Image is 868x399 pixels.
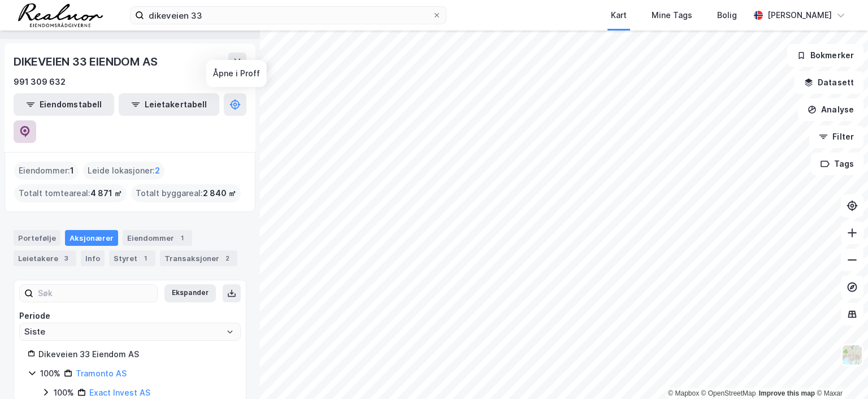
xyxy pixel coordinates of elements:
button: Analyse [798,98,863,121]
button: Tags [811,153,863,175]
div: Portefølje [14,230,60,246]
div: Eiendommer : [14,162,79,180]
span: 4 871 ㎡ [90,187,122,200]
span: 2 840 ㎡ [203,187,236,200]
div: Info [81,250,105,266]
button: Datasett [795,71,863,94]
div: Totalt tomteareal : [14,184,127,202]
div: Aksjonærer [65,230,118,246]
a: Mapbox [668,389,699,397]
div: 1 [176,232,188,244]
div: Leide lokasjoner : [83,162,164,180]
div: Kart [611,8,627,22]
div: Kontrollprogram for chat [811,345,868,399]
div: 100% [40,367,60,380]
span: 1 [70,164,74,177]
div: Transaksjoner [160,250,237,266]
div: Totalt byggareal : [131,184,241,202]
a: Exact Invest AS [89,388,150,397]
div: DIKEVEIEN 33 EIENDOM AS [14,53,159,71]
iframe: Chat Widget [811,345,868,399]
div: Bolig [717,8,737,22]
button: Bokmerker [787,44,863,67]
img: Z [841,344,863,366]
div: Styret [109,250,155,266]
button: Filter [809,125,863,148]
div: 991 309 632 [14,75,66,89]
a: Improve this map [759,389,815,397]
input: ClearOpen [20,323,240,340]
a: OpenStreetMap [701,389,756,397]
div: Dikeveien 33 Eiendom AS [38,348,232,361]
input: Søk [33,285,157,302]
button: Open [225,327,235,336]
div: Leietakere [14,250,76,266]
span: 2 [155,164,160,177]
div: 2 [222,253,233,264]
input: Søk på adresse, matrikkel, gårdeiere, leietakere eller personer [144,7,432,24]
div: Mine Tags [652,8,692,22]
img: realnor-logo.934646d98de889bb5806.png [18,3,103,27]
div: 3 [60,253,72,264]
button: Leietakertabell [119,93,219,116]
button: Eiendomstabell [14,93,114,116]
a: Tramonto AS [76,368,127,378]
div: 1 [140,253,151,264]
button: Ekspander [164,284,216,302]
div: Periode [19,309,241,323]
div: Eiendommer [123,230,192,246]
div: [PERSON_NAME] [767,8,832,22]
